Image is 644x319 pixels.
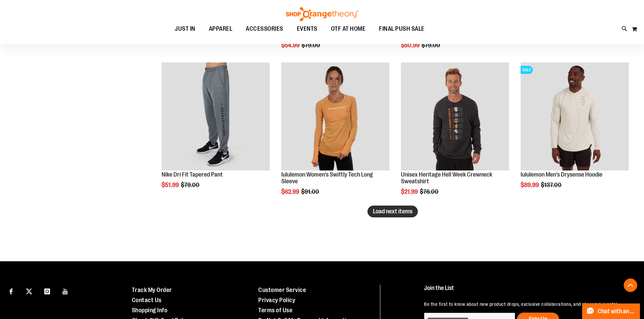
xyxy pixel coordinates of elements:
a: Product image for Unisex Heritage Hell Week Crewneck Sweatshirt [401,62,509,171]
a: Terms of Use [258,307,292,314]
span: $54.99 [281,42,301,49]
a: Visit our Facebook page [5,285,17,297]
a: ACCESSORIES [239,21,290,37]
div: product [398,59,512,212]
h4: Join the List [424,285,628,297]
a: Visit our X page [23,285,35,297]
span: $62.99 [281,188,300,195]
a: Unisex Heritage Hell Week Crewneck Sweatshirt [401,171,492,185]
a: Product image for Nike Dri Fit Tapered Pant [162,62,270,171]
div: product [278,59,393,212]
a: EVENTS [290,21,324,37]
button: Load next items [367,206,418,217]
img: Product image for Unisex Heritage Hell Week Crewneck Sweatshirt [401,62,509,170]
span: EVENTS [297,21,317,36]
span: $79.00 [302,42,321,49]
a: Visit our Instagram page [41,285,53,297]
span: JUST IN [175,21,195,36]
span: $51.99 [162,182,180,188]
a: Privacy Policy [258,297,295,303]
span: $137.00 [541,182,563,188]
p: Be the first to know about new product drops, exclusive collaborations, and shopping events! [424,301,628,308]
span: APPAREL [209,21,233,36]
span: $91.00 [301,188,320,195]
a: Nike Dri Fit Tapered Pant [162,171,223,178]
a: APPAREL [202,21,239,36]
a: Product image for lululemon Swiftly Tech Long Sleeve [281,62,389,171]
span: OTF AT HOME [331,21,366,36]
span: $79.00 [422,42,441,49]
img: Product image for Nike Dri Fit Tapered Pant [162,62,270,170]
a: FINAL PUSH SALE [372,21,431,37]
a: JUST IN [168,21,202,37]
a: lululemon Women's Swiftly Tech Long Sleeve [281,171,373,185]
a: Customer Service [258,287,306,293]
span: FINAL PUSH SALE [379,21,425,36]
button: Back To Top [624,278,637,292]
span: SALE [521,66,533,74]
span: $50.99 [401,42,421,49]
img: Product image for lululemon Mens Drysense Hoodie Bone [521,62,629,170]
span: $76.00 [420,188,439,195]
span: $21.99 [401,188,419,195]
button: Chat with an Expert [582,303,640,319]
img: Shop Orangetheory [285,7,359,21]
img: Product image for lululemon Swiftly Tech Long Sleeve [281,62,389,170]
span: $79.00 [181,182,200,188]
a: lululemon Men's Drysense Hoodie [521,171,602,178]
img: Twitter [26,288,32,294]
a: Contact Us [132,297,162,303]
a: Shopping Info [132,307,168,314]
span: Load next items [373,208,412,215]
span: Chat with an Expert [598,308,636,315]
div: product [158,59,273,206]
a: Track My Order [132,287,172,293]
a: OTF AT HOME [324,21,373,37]
div: product [517,59,632,206]
span: $89.99 [521,182,540,188]
span: ACCESSORIES [246,21,283,36]
a: Product image for lululemon Mens Drysense Hoodie BoneSALE [521,62,629,171]
a: Visit our Youtube page [59,285,71,297]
